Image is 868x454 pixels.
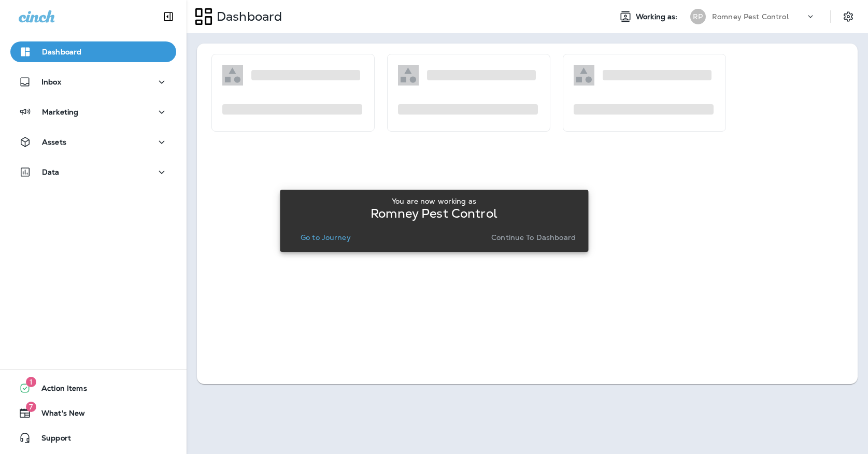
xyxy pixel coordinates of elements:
button: Marketing [10,102,176,122]
button: Assets [10,132,176,152]
span: Working as: [636,12,680,21]
button: Collapse Sidebar [154,6,183,27]
p: Data [42,168,60,176]
button: Settings [839,7,858,26]
button: Dashboard [10,41,176,62]
p: Continue to Dashboard [491,233,576,242]
button: Support [10,428,176,448]
span: What's New [31,409,85,421]
button: Go to Journey [296,230,355,245]
span: 1 [26,377,36,387]
button: Continue to Dashboard [487,230,580,245]
p: Inbox [41,78,61,86]
p: Romney Pest Control [371,209,497,218]
button: 1Action Items [10,378,176,399]
p: Romney Pest Control [712,12,789,21]
button: Data [10,162,176,182]
button: 7What's New [10,403,176,423]
p: Go to Journey [301,233,351,242]
button: Inbox [10,72,176,92]
p: Assets [42,138,66,146]
span: 7 [26,402,36,412]
p: Marketing [42,108,78,116]
span: Action Items [31,384,87,396]
p: Dashboard [42,48,81,56]
span: Support [31,434,71,446]
div: RP [690,9,706,24]
p: Dashboard [212,9,282,24]
p: You are now working as [392,197,476,205]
